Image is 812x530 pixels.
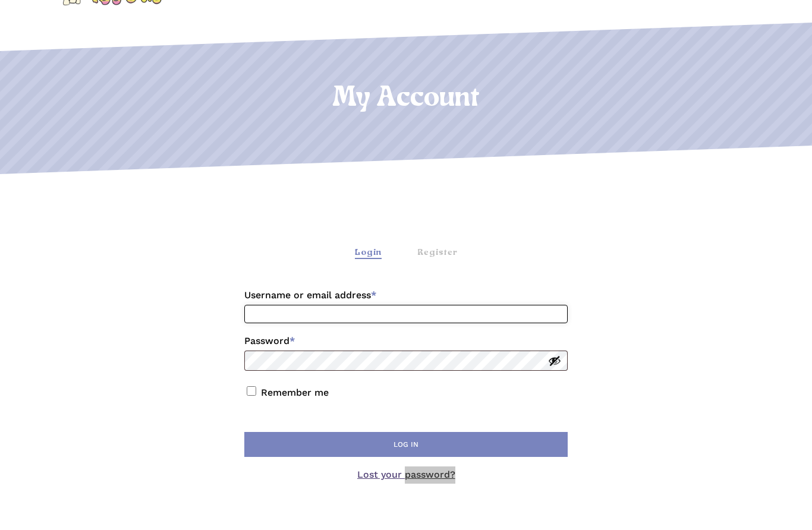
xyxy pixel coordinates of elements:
[244,286,568,305] label: Username or email address
[417,247,458,259] div: Register
[244,432,568,457] button: Log in
[261,387,329,398] label: Remember me
[355,247,382,259] div: Login
[357,469,455,480] a: Lost your password?
[244,332,568,351] label: Password
[548,354,561,367] button: Show password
